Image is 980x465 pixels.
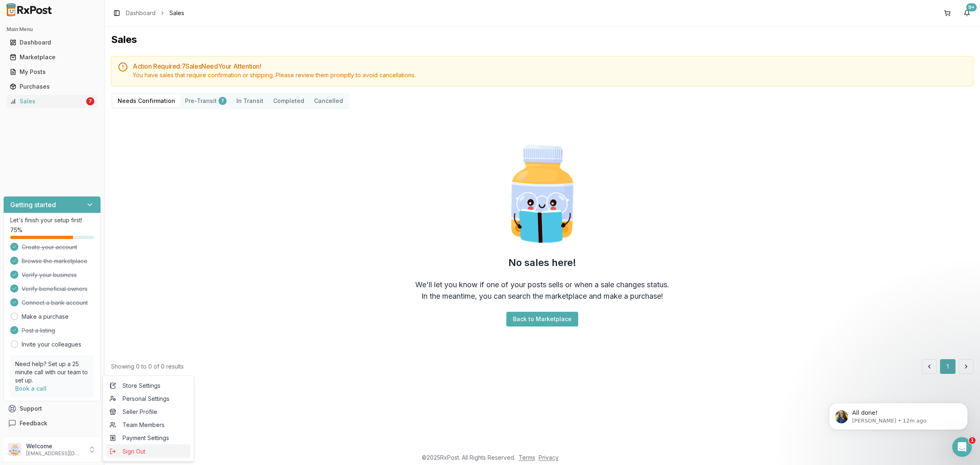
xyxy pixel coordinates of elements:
[3,416,101,431] button: Feedback
[506,312,578,326] button: Back to Marketplace
[22,257,87,265] span: Browse the marketplace
[7,94,98,109] a: Sales7
[106,405,190,418] a: Seller Profile
[22,285,87,293] span: Verify beneficial owners
[309,94,348,107] button: Cancelled
[969,437,976,444] span: 1
[8,443,21,456] img: User avatar
[3,51,101,64] button: Marketplace
[106,392,190,405] a: Personal Settings
[169,9,184,17] span: Sales
[106,379,190,392] a: Store Settings
[966,3,977,11] div: 9+
[106,431,190,445] a: Payment Settings
[7,50,98,65] a: Marketplace
[86,97,94,105] div: 7
[22,340,81,349] a: Invite your colleagues
[218,97,227,105] div: 7
[10,68,94,76] div: My Posts
[109,447,187,456] span: Sign Out
[3,401,101,416] button: Support
[10,200,56,210] h3: Getting started
[109,421,187,429] span: Team Members
[22,313,69,321] a: Make a purchase
[26,450,83,457] p: [EMAIL_ADDRESS][DOMAIN_NAME]
[539,454,559,461] a: Privacy
[106,418,190,431] a: Team Members
[940,359,955,374] button: 1
[180,94,232,107] button: Pre-Transit
[421,291,663,302] div: In the meantime, you can search the marketplace and make a purchase!
[7,35,98,50] a: Dashboard
[490,142,595,246] img: Smart Pill Bottle
[15,385,47,392] a: Book a call
[3,65,101,78] button: My Posts
[10,83,94,91] div: Purchases
[415,279,669,291] div: We'll let you know if one of your posts sells or when a sale changes status.
[15,360,89,385] p: Need help? Set up a 25 minute call with our team to set up.
[3,36,101,49] button: Dashboard
[22,326,55,335] span: Post a listing
[7,26,98,33] h2: Main Menu
[268,94,309,107] button: Completed
[106,445,190,458] button: Sign Out
[126,9,184,17] nav: breadcrumb
[113,94,180,107] button: Needs Confirmation
[126,9,156,17] a: Dashboard
[952,437,972,457] iframe: Intercom live chat
[3,80,101,93] button: Purchases
[10,226,22,234] span: 75 %
[22,243,77,251] span: Create your account
[10,97,85,105] div: Sales
[232,94,268,107] button: In Transit
[960,7,973,20] button: 9+
[22,299,88,307] span: Connect a bank account
[22,271,77,279] span: Verify your business
[26,442,83,450] p: Welcome
[111,33,973,46] h1: Sales
[111,362,184,371] div: Showing 0 to 0 of 0 results
[817,386,980,443] iframe: Intercom notifications message
[7,65,98,79] a: My Posts
[20,419,47,427] span: Feedback
[7,79,98,94] a: Purchases
[133,63,967,69] h5: Action Required: 7 Sale s Need Your Attention!
[109,382,187,390] span: Store Settings
[109,408,187,416] span: Seller Profile
[508,256,576,269] h2: No sales here!
[3,95,101,108] button: Sales7
[10,216,94,224] p: Let's finish your setup first!
[10,38,94,47] div: Dashboard
[109,395,187,403] span: Personal Settings
[133,71,967,79] div: You have sales that require confirmation or shipping. Please review them promptly to avoid cancel...
[3,3,56,16] img: RxPost Logo
[10,53,94,61] div: Marketplace
[109,434,187,442] span: Payment Settings
[519,454,535,461] a: Terms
